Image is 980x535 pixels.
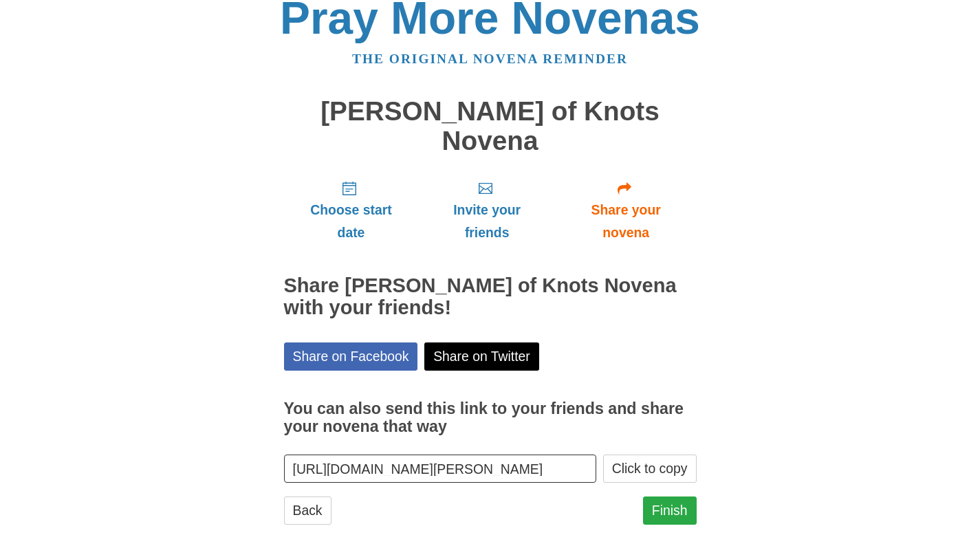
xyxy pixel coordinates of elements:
[284,275,697,319] h2: Share [PERSON_NAME] of Knots Novena with your friends!
[603,455,697,483] button: Click to copy
[569,199,683,244] span: Share your novena
[432,199,541,244] span: Invite your friends
[556,169,697,251] a: Share your novena
[284,496,331,525] a: Back
[643,496,697,525] a: Finish
[284,400,697,435] h3: You can also send this link to your friends and share your novena that way
[418,169,555,251] a: Invite your friends
[284,97,697,155] h1: [PERSON_NAME] of Knots Novena
[352,52,628,66] a: The original novena reminder
[284,342,418,371] a: Share on Facebook
[298,199,405,244] span: Choose start date
[284,169,419,251] a: Choose start date
[424,342,539,371] a: Share on Twitter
